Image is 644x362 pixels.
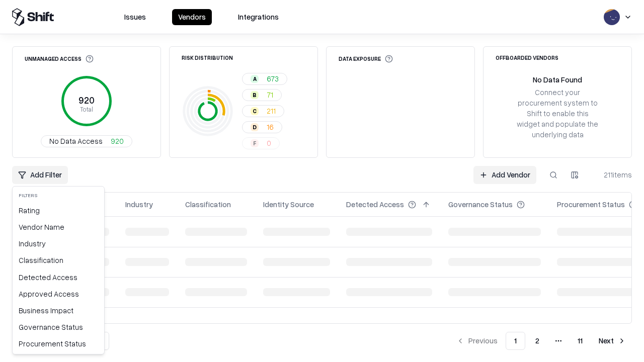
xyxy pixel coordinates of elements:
[15,189,102,202] div: Filters
[15,202,102,219] div: Rating
[15,302,102,319] div: Business Impact
[12,186,105,354] div: Add Filter
[15,235,102,252] div: Industry
[15,252,102,268] div: Classification
[15,219,102,235] div: Vendor Name
[15,335,102,352] div: Procurement Status
[15,286,102,302] div: Approved Access
[15,269,102,286] div: Detected Access
[15,319,102,335] div: Governance Status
